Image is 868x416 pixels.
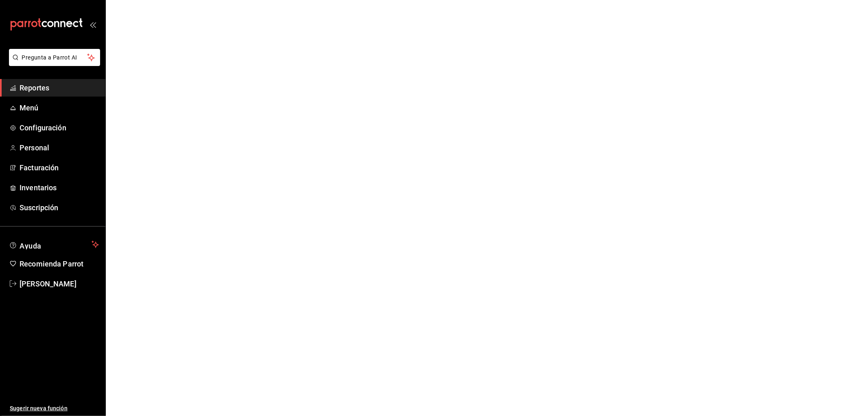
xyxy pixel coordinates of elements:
span: Facturación [20,162,99,173]
span: Recomienda Parrot [20,258,99,269]
a: Pregunta a Parrot AI [6,59,100,68]
span: Configuración [20,122,99,133]
span: Inventarios [20,182,99,193]
button: open_drawer_menu [90,21,96,28]
span: [PERSON_NAME] [20,278,99,289]
span: Personal [20,142,99,153]
span: Menú [20,102,99,113]
span: Sugerir nueva función [10,404,99,413]
button: Pregunta a Parrot AI [9,49,100,66]
span: Suscripción [20,202,99,213]
span: Reportes [20,82,99,93]
span: Pregunta a Parrot AI [22,53,87,62]
span: Ayuda [20,240,88,249]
